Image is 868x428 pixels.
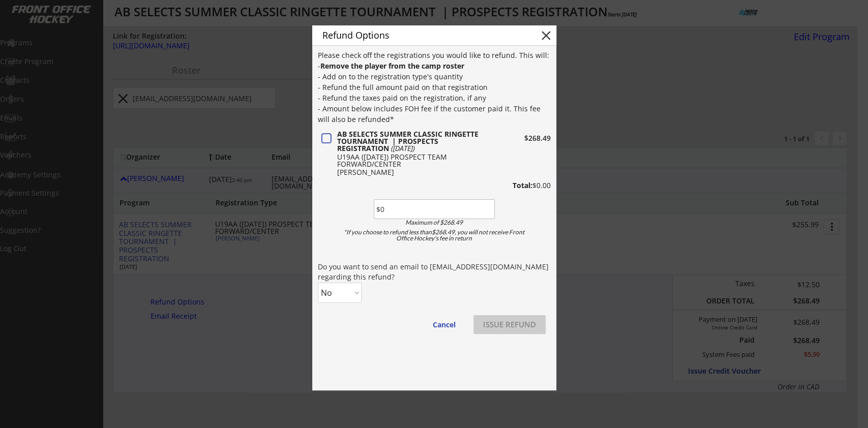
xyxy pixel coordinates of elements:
input: Amount to refund [374,199,495,219]
div: Please check off the registrations you would like to refund. This will: - - Add on to the registr... [318,50,551,125]
button: Cancel [423,315,466,334]
strong: Remove the player from the camp roster [320,61,464,71]
div: [PERSON_NAME] [337,169,492,176]
div: Do you want to send an email to [EMAIL_ADDRESS][DOMAIN_NAME] regarding this refund? [318,262,551,282]
div: *If you choose to refund less than$268.49, you will not receive Front Office Hockey's fee in return [336,229,532,241]
strong: AB SELECTS SUMMER CLASSIC RINGETTE TOURNAMENT | PROSPECTS REGISTRATION [337,129,481,153]
button: close [538,28,554,43]
div: $268.49 [495,135,551,142]
button: ISSUE REFUND [473,315,546,334]
div: Refund Options [322,30,523,40]
div: Maximum of $268.49 [377,220,492,226]
strong: Total: [513,180,532,190]
div: $0.00 [485,182,551,189]
em: ([DATE]) [391,143,415,153]
div: U19AA ([DATE]) PROSPECT TEAM FORWARD/CENTER [337,154,492,168]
